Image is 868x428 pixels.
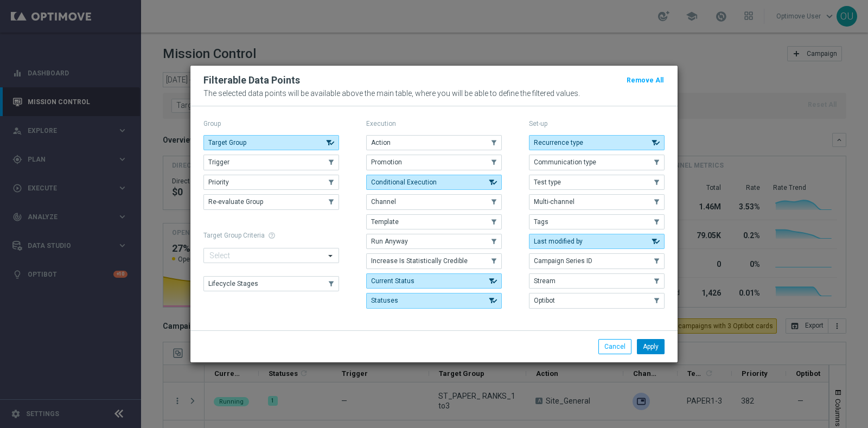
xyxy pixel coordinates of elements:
span: Template [371,218,399,226]
span: Multi-channel [534,198,575,206]
button: Recurrence type [529,135,665,150]
span: Campaign Series ID [534,257,592,265]
button: Communication type [529,155,665,170]
button: Re-evaluate Group [203,194,339,209]
span: help_outline [268,232,276,239]
span: Last modified by [534,238,583,245]
span: Re-evaluate Group [208,198,263,206]
span: Lifecycle Stages [208,280,258,288]
h1: Target Group Criteria [203,232,339,239]
span: Recurrence type [534,139,583,146]
p: Set-up [529,119,665,128]
span: Tags [534,218,548,226]
span: Priority [208,178,229,186]
button: Remove All [626,74,665,86]
p: Group [203,119,339,128]
button: Test type [529,175,665,190]
button: Template [366,214,502,229]
button: Campaign Series ID [529,253,665,269]
button: Conditional Execution [366,175,502,190]
span: Statuses [371,297,398,304]
h2: Filterable Data Points [203,74,300,87]
button: Stream [529,273,665,289]
span: Current Status [371,277,414,285]
button: Trigger [203,155,339,170]
span: Conditional Execution [371,178,437,186]
span: Stream [534,277,556,285]
button: Channel [366,194,502,209]
button: Current Status [366,273,502,289]
button: Priority [203,175,339,190]
button: Cancel [598,339,631,354]
p: The selected data points will be available above the main table, where you will be able to define... [203,89,665,98]
span: Target Group [208,139,246,146]
span: Trigger [208,158,229,166]
button: Increase Is Statistically Credible [366,253,502,269]
span: Communication type [534,158,596,166]
span: Action [371,139,391,146]
button: Promotion [366,155,502,170]
button: Tags [529,214,665,229]
button: Optibot [529,293,665,308]
span: Increase Is Statistically Credible [371,257,468,265]
span: Channel [371,198,396,206]
span: Test type [534,178,561,186]
button: Run Anyway [366,234,502,249]
button: Action [366,135,502,150]
span: Optibot [534,297,555,304]
span: Run Anyway [371,238,408,245]
button: Last modified by [529,234,665,249]
button: Apply [637,339,665,354]
span: Promotion [371,158,402,166]
button: Target Group [203,135,339,150]
button: Lifecycle Stages [203,276,339,291]
p: Execution [366,119,502,128]
button: Statuses [366,293,502,308]
button: Multi-channel [529,194,665,209]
